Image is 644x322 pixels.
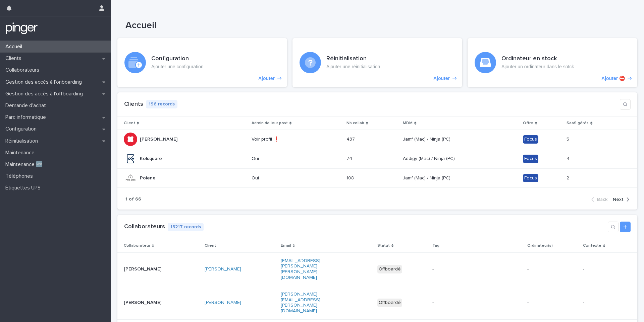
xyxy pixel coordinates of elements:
[146,100,177,108] p: 196 records
[523,174,538,182] div: Focus
[125,20,452,31] h1: Accueil
[124,242,150,249] p: Collaborateur
[432,242,439,249] p: Tag
[124,224,165,230] a: Collaborateurs
[527,266,575,272] p: -
[3,185,46,191] p: Étiquettes UPS
[5,22,38,35] img: mTgBEunGTSyRkCgitkcU
[252,137,308,142] p: Voir profil ❗
[610,196,629,203] button: Next
[205,266,241,272] a: [PERSON_NAME]
[346,174,355,181] p: 108
[523,119,533,127] p: Offre
[3,44,28,50] p: Accueil
[523,135,538,144] div: Focus
[3,67,45,73] p: Collaborateurs
[124,299,163,306] p: [PERSON_NAME]
[252,119,288,127] p: Admin de leur post
[3,173,38,179] p: Téléphones
[252,156,308,162] p: Oui
[403,119,413,127] p: MDM
[468,38,637,87] a: Ajouter ⛔️
[597,197,607,202] span: Back
[281,258,320,280] a: [EMAIL_ADDRESS][PERSON_NAME][PERSON_NAME][DOMAIN_NAME]
[292,38,462,87] a: Ajouter
[205,300,241,306] a: [PERSON_NAME]
[3,138,43,144] p: Réinitialisation
[258,76,275,81] p: Ajouter
[501,64,574,70] p: Ajouter un ordinateur dans le sotck
[125,196,141,202] p: 1 of 66
[117,130,637,149] tr: [PERSON_NAME][PERSON_NAME] Voir profil ❗437437 Jamf (Mac) / Ninja (PC)Jamf (Mac) / Ninja (PC) Foc...
[377,242,390,249] p: Statut
[252,175,308,181] p: Oui
[205,242,216,249] p: Client
[117,38,287,87] a: Ajouter
[151,55,204,63] h3: Configuration
[124,119,135,127] p: Client
[377,265,402,273] div: Offboardé
[3,79,87,85] p: Gestion des accès à l’onboarding
[432,266,480,272] p: -
[432,300,480,306] p: -
[567,174,571,181] p: 2
[377,299,402,307] div: Offboardé
[168,223,204,231] p: 13217 records
[3,91,88,97] p: Gestion des accès à l’offboarding
[124,265,163,272] p: [PERSON_NAME]
[567,135,571,142] p: 5
[3,150,40,156] p: Maintenance
[281,242,291,249] p: Email
[346,119,364,127] p: Nb collab
[140,174,157,181] p: Polene
[3,55,27,62] p: Clients
[124,101,143,107] a: Clients
[326,64,380,70] p: Ajouter une réinitialisation
[326,55,380,63] h3: Réinitialisation
[583,242,601,249] p: Contexte
[403,155,456,162] p: Addigy (Mac) / Ninja (PC)
[501,55,574,63] h3: Ordinateur en stock
[3,161,48,168] p: Maintenance 🆕
[281,292,320,313] a: [PERSON_NAME][EMAIL_ADDRESS][PERSON_NAME][DOMAIN_NAME]
[567,119,589,127] p: SaaS gérés
[3,126,42,132] p: Configuration
[3,102,51,109] p: Demande d'achat
[583,300,631,306] p: -
[346,135,356,142] p: 437
[140,155,163,162] p: Kolsquare
[620,222,631,232] a: Add new record
[117,286,637,319] tr: [PERSON_NAME][PERSON_NAME] [PERSON_NAME] [PERSON_NAME][EMAIL_ADDRESS][PERSON_NAME][DOMAIN_NAME]Of...
[567,155,571,162] p: 4
[591,196,610,203] button: Back
[613,197,624,202] span: Next
[583,266,631,272] p: -
[117,252,637,286] tr: [PERSON_NAME][PERSON_NAME] [PERSON_NAME] [EMAIL_ADDRESS][PERSON_NAME][PERSON_NAME][DOMAIN_NAME]Of...
[3,114,51,120] p: Parc informatique
[601,76,625,81] p: Ajouter ⛔️
[140,135,179,142] p: [PERSON_NAME]
[151,64,204,70] p: Ajouter une configuration
[117,149,637,168] tr: KolsquareKolsquare Oui7474 Addigy (Mac) / Ninja (PC)Addigy (Mac) / Ninja (PC) Focus44
[527,300,575,306] p: -
[403,135,452,142] p: Jamf (Mac) / Ninja (PC)
[117,168,637,188] tr: PolenePolene Oui108108 Jamf (Mac) / Ninja (PC)Jamf (Mac) / Ninja (PC) Focus22
[527,242,553,249] p: Ordinateur(s)
[523,155,538,163] div: Focus
[346,155,354,162] p: 74
[403,174,452,181] p: Jamf (Mac) / Ninja (PC)
[433,76,450,81] p: Ajouter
